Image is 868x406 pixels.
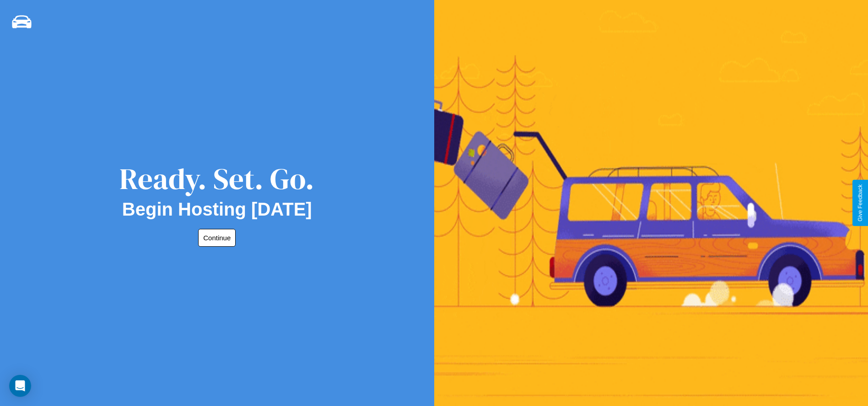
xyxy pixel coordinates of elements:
div: Ready. Set. Go. [119,158,314,199]
button: Continue [198,229,236,247]
div: Give Feedback [857,184,863,222]
h2: Begin Hosting [DATE] [122,199,312,220]
div: Open Intercom Messenger [9,375,31,397]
